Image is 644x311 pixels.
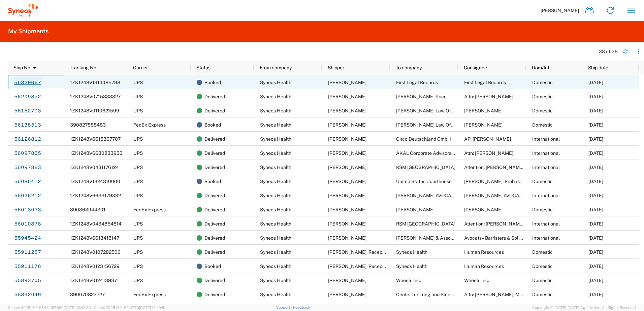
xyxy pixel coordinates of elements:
[396,94,447,99] span: Schenck Price
[532,292,553,297] span: Domestic
[70,235,119,241] span: 1ZK1248V6613418147
[328,150,366,156] span: Melissa Hill
[204,259,221,273] span: Booked
[532,305,636,311] span: Copyright © [DATE]-[DATE] Agistix Inc., All Rights Reserved
[14,134,41,144] a: 56126812
[14,233,41,243] a: 55945424
[14,148,41,159] a: 56097885
[396,136,451,142] span: Citco Deutschland GmbH
[133,108,143,113] span: UPS
[70,292,105,297] span: 390070823727
[532,193,560,198] span: International
[14,176,41,187] a: 56086412
[14,119,41,130] a: 56138513
[328,193,366,198] span: Melissa Hill
[260,221,291,227] span: Syneos Health
[204,245,225,259] span: Delivered
[139,306,165,310] span: [DATE] 10:40:19
[464,193,535,198] span: BLANCHARD AVOCATS INC.
[588,65,608,70] span: Ship date
[260,136,291,142] span: Syneos Health
[464,207,503,212] span: Adrian Garcia
[70,122,106,128] span: 390827888483
[464,136,511,142] span: AP: Kseniya Cheshyk
[532,94,553,99] span: Domestic
[133,193,143,198] span: UPS
[70,278,119,283] span: 1ZK1248V0124139371
[260,207,291,212] span: Syneos Health
[464,165,524,170] span: Attention: Izham Hanafi
[260,65,292,70] span: From company
[588,221,603,227] span: 06/25/2025
[464,94,513,99] span: Attn: Joseph Maddaloni
[70,179,120,184] span: 1ZK1248V1324310000
[541,7,579,13] span: [PERSON_NAME]
[328,207,366,212] span: Melissa Hill
[464,221,524,227] span: Attention: Izham Hanafi
[70,264,120,269] span: 1ZK1248V0123156729
[328,165,366,170] span: Melissa Hill
[588,150,603,156] span: 07/03/2025
[532,249,553,255] span: Domestic
[204,203,225,217] span: Delivered
[464,278,489,283] span: Wheels Inc.
[464,235,532,241] span: Avocats – Barristers & Solicitors
[14,289,41,300] a: 55892049
[328,136,366,142] span: Melissa Hill
[328,122,366,128] span: Melissa Hill
[396,165,455,170] span: RSM Malaysia
[260,179,291,184] span: Syneos Health
[588,136,603,142] span: 07/08/2025
[464,249,504,255] span: Human Resources
[14,77,41,88] a: 56329667
[588,278,603,283] span: 06/17/2025
[260,150,291,156] span: Syneos Health
[14,261,41,272] a: 55911176
[532,65,551,70] span: Dom/Intl
[14,218,41,229] a: 56010878
[328,235,366,241] span: Melissa Hill
[396,150,472,156] span: AKAL Corporate Advisors Sdn. Bhd.
[70,193,121,198] span: 1ZK1248V6633179332
[204,273,225,287] span: Delivered
[8,306,91,310] span: Server: 2025.16.0-9544af67660
[396,249,427,255] span: Syneos Health
[133,65,148,70] span: Carrier
[588,193,603,198] span: 06/26/2025
[328,292,366,297] span: Melissa Hill
[260,80,291,85] span: Syneos Health
[396,221,455,227] span: RSM Malaysia
[464,150,513,156] span: Attn: Ms. Siew
[588,235,603,241] span: 06/19/2025
[204,160,225,174] span: Delivered
[204,90,225,104] span: Delivered
[532,165,560,170] span: International
[588,207,603,212] span: 06/25/2025
[293,305,310,309] a: Feedback
[94,306,165,310] span: Client: 2025.16.0-8fc0770
[70,108,119,113] span: 1ZK1248V0110621599
[532,207,553,212] span: Domestic
[328,108,366,113] span: Melissa Hill
[70,249,121,255] span: 1ZK1248V0107282506
[204,104,225,118] span: Delivered
[260,94,291,99] span: Syneos Health
[532,179,553,184] span: Domestic
[204,188,225,203] span: Delivered
[70,94,121,99] span: 1ZK1248V0715333327
[532,80,553,85] span: Domestic
[396,193,467,198] span: BLANCHARD AVOCATS INC.
[260,249,291,255] span: Syneos Health
[599,48,618,55] div: 38 of 38
[260,165,291,170] span: Syneos Health
[328,65,344,70] span: Shipper
[133,94,143,99] span: UPS
[13,65,31,70] span: Ship No.
[532,122,553,128] span: Domestic
[588,249,603,255] span: 06/18/2025
[396,264,427,269] span: Syneos Health
[328,264,390,269] span: Lena Poulard, Reception
[396,235,464,241] span: Orenstein & Associates
[328,249,390,255] span: Lana Poulard, Reception
[276,305,293,309] a: Support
